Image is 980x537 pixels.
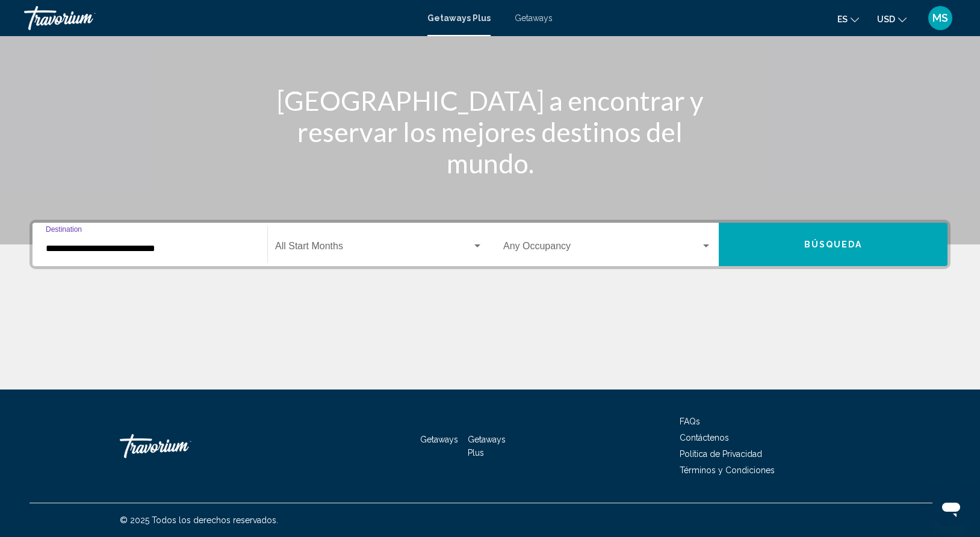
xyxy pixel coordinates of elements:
[837,14,848,24] span: es
[804,240,863,250] span: Búsqueda
[925,5,956,31] button: User Menu
[680,417,700,426] a: FAQs
[264,85,716,179] h1: [GEOGRAPHIC_DATA] a encontrar y reservar los mejores destinos del mundo.
[877,14,895,24] span: USD
[719,223,947,266] button: Búsqueda
[680,449,762,459] a: Política de Privacidad
[680,433,729,442] a: Contáctenos
[877,10,907,28] button: Change currency
[468,435,506,458] a: Getaways Plus
[680,465,775,475] a: Términos y Condiciones
[120,515,278,525] span: © 2025 Todos los derechos reservados.
[24,6,415,30] a: Travorium
[837,10,859,28] button: Change language
[427,13,491,23] a: Getaways Plus
[420,435,458,444] a: Getaways
[120,428,240,464] a: Travorium
[33,223,947,266] div: Search widget
[515,13,553,23] a: Getaways
[932,489,970,527] iframe: Botón para iniciar la ventana de mensajería
[932,12,948,24] span: MS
